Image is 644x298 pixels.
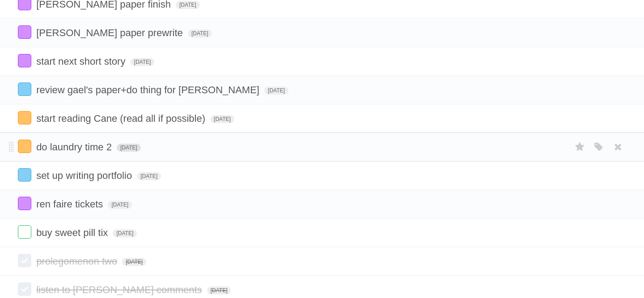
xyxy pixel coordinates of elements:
label: Done [18,25,31,39]
label: Done [18,225,31,239]
span: [PERSON_NAME] paper prewrite [36,27,185,38]
span: [DATE] [117,144,141,152]
span: do laundry time 2 [36,141,114,153]
label: Done [18,254,31,267]
label: Done [18,282,31,296]
span: start next short story [36,56,127,67]
label: Done [18,83,31,96]
label: Done [18,54,31,67]
span: [DATE] [264,87,288,95]
span: listen to [PERSON_NAME] comments [36,284,204,295]
span: review gael's paper+do thing for [PERSON_NAME] [36,84,262,95]
span: [DATE] [176,1,200,9]
span: set up writing portfolio [36,170,134,181]
label: Done [18,168,31,182]
span: [DATE] [122,258,146,266]
span: [DATE] [188,29,212,37]
span: [DATE] [207,286,231,294]
label: Star task [572,140,589,154]
span: [DATE] [113,229,137,237]
span: prolegomenon two [36,256,119,267]
span: [DATE] [137,172,161,180]
span: [DATE] [210,115,234,123]
span: start reading Cane (read all if possible) [36,113,208,124]
label: Done [18,140,31,153]
span: ren faire tickets [36,199,105,210]
label: Done [18,111,31,124]
span: buy sweet pill tix [36,227,110,238]
span: [DATE] [131,58,155,66]
span: [DATE] [108,201,132,209]
label: Done [18,197,31,210]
